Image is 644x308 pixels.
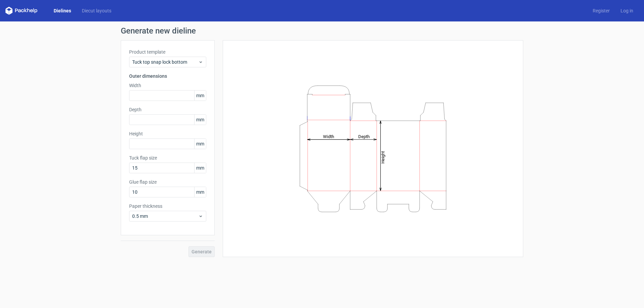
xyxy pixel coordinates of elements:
label: Tuck flap size [129,155,206,161]
span: Tuck top snap lock bottom [132,59,198,65]
span: mm [194,163,206,173]
tspan: Height [380,151,385,163]
h1: Generate new dieline [121,27,523,35]
label: Width [129,82,206,89]
h3: Outer dimensions [129,73,206,79]
a: Register [587,7,615,14]
a: Dielines [48,7,76,14]
label: Height [129,130,206,137]
span: mm [194,115,206,125]
label: Glue flap size [129,179,206,185]
label: Depth [129,106,206,113]
label: Product template [129,49,206,55]
span: mm [194,187,206,197]
span: 0.5 mm [132,213,198,220]
label: Paper thickness [129,203,206,209]
span: mm [194,90,206,101]
a: Diecut layouts [76,7,117,14]
tspan: Depth [358,134,370,139]
span: mm [194,139,206,149]
tspan: Width [323,134,334,139]
a: Log in [615,7,639,14]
